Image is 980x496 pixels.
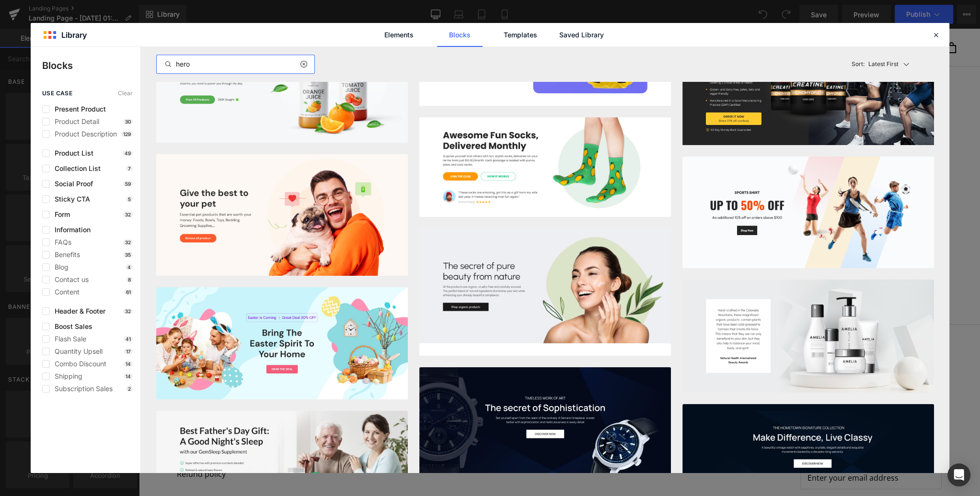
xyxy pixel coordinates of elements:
[315,353,497,391] p: At Kootenay Knit & Apparel we specialize in unique and quality knitwear, headwear, apparel and ac...
[498,23,543,47] a: Templates
[24,9,120,29] img: Kootenay Knit & Apparel
[38,405,150,417] a: Wholesale Terms & Conditions
[376,23,422,47] a: Elements
[50,360,106,368] span: Combo Discount
[50,180,93,188] span: Social Proof
[662,332,803,344] h2: SUBSCRIBE TO OUR NEWSLETTER
[124,361,133,367] p: 14
[38,353,150,365] a: Payment & Shipping
[559,23,604,47] a: Saved Library
[124,373,133,379] p: 14
[126,386,133,392] p: 2
[156,154,408,276] img: image
[124,336,133,342] p: 41
[124,289,133,295] p: 61
[123,181,133,187] p: 59
[50,195,90,203] span: Sticky CTA
[50,251,80,259] span: Benefits
[315,401,323,413] a: Facebook
[126,264,133,270] p: 4
[38,371,150,382] a: Returns Policy
[338,401,346,413] a: Instagram
[50,238,71,246] span: FAQs
[38,388,150,399] a: Privacy Policy
[50,385,113,393] span: Subscription Sales
[50,372,82,380] span: Shipping
[662,438,803,461] input: Enter your email address
[123,212,133,217] p: 32
[868,60,899,68] p: Latest First
[947,463,970,486] div: Open Intercom Messenger
[50,165,101,172] span: Collection List
[126,277,133,282] p: 8
[50,149,93,157] span: Product List
[786,14,796,24] a: Search
[138,14,168,23] a: EXPLOREEXPLORE
[42,58,140,73] p: Blocks
[50,130,117,138] span: Product Description
[437,23,483,47] a: Blocks
[50,276,89,283] span: Contact us
[123,150,133,156] p: 49
[126,196,133,202] p: 5
[123,252,133,258] p: 35
[378,225,464,244] a: Explore Template
[50,348,103,355] span: Quantity Upsell
[50,288,80,296] span: Content
[126,166,133,171] p: 7
[123,119,133,124] p: 30
[149,252,693,259] p: or Drag & Drop elements from left sidebar
[682,157,934,268] img: image
[50,263,69,271] span: Blog
[121,131,133,137] p: 129
[38,422,150,434] a: Terms of Service
[42,90,72,97] span: use case
[50,335,86,343] span: Flash Sale
[38,440,150,451] a: Refund policy
[50,118,99,125] span: Product Detail
[157,58,314,70] input: E.g. Black Friday, Sale,...
[682,280,934,393] img: image
[124,349,133,354] p: 17
[50,211,70,218] span: Form
[422,14,466,23] a: SALES TOOLSSALES TOOLS
[419,117,671,217] img: image
[50,323,92,330] span: Boost Sales
[361,401,369,413] a: LinkedIn
[682,28,934,146] img: image
[123,308,133,314] p: 32
[361,14,402,23] a: CLOSEOUTS
[50,105,106,113] span: Present Product
[188,14,238,23] a: CANADA-MADECANADA-MADE
[808,13,818,24] a: Open cart
[156,287,408,399] img: image
[38,332,150,344] h2: GENERAL INFO
[848,47,934,81] button: Latest FirstSort:Latest First
[419,228,671,356] img: image
[315,332,497,344] h2: ABOUT KOOTENAY KNIT
[662,353,803,429] p: Consumers receive exclusive updates on product launches and promotions. Plus receive 15% off your...
[258,14,277,23] a: CORE
[50,226,91,234] span: Information
[149,108,693,120] p: Start building your page
[297,14,341,23] a: PINK RIBBONPINK RIBBON
[123,239,133,245] p: 32
[419,367,671,479] img: image
[50,307,105,315] span: Header & Footer
[138,12,466,25] nav: Main navigation
[852,61,865,68] span: Sort:
[118,90,133,97] span: Clear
